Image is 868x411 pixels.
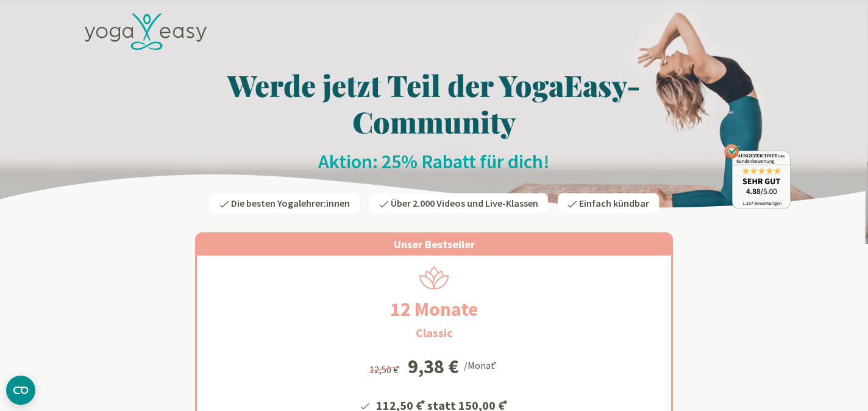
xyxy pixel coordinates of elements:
img: ausgezeichnet_badge.png [724,144,791,209]
div: 9,38 € [408,357,459,376]
span: Über 2.000 Videos und Live-Klassen [391,197,538,209]
span: Unser Bestseller [394,237,475,251]
span: Die besten Yogalehrer:innen [231,197,350,209]
div: /Monat [464,357,499,373]
h1: Werde jetzt Teil der YogaEasy-Community [77,66,791,140]
h3: Classic [416,324,453,342]
span: 12,50 € [369,363,402,376]
h2: 12 Monate [361,295,507,324]
h2: Aktion: 25% Rabatt für dich! [77,149,791,174]
button: CMP-Widget öffnen [6,376,35,405]
span: Einfach kündbar [579,197,649,209]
